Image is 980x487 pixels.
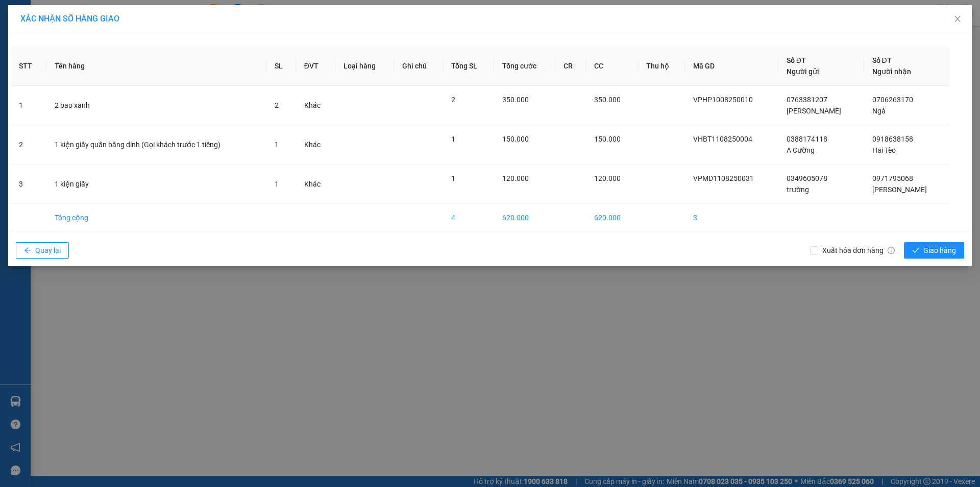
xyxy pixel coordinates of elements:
span: 0388174118 [787,135,827,143]
span: 1 [275,180,279,188]
span: 1 [275,141,279,149]
th: Tên hàng [46,47,266,86]
span: 150.000 [502,135,529,143]
span: Người nhận [872,67,911,76]
th: CR [555,47,586,86]
th: ĐVT [296,47,335,86]
span: VHBT1108250004 [693,135,752,143]
th: STT [11,47,46,86]
span: 120.000 [502,174,529,182]
span: XÁC NHẬN SỐ HÀNG GIAO [20,14,119,24]
td: Khác [296,165,335,204]
span: arrow-left [24,247,31,255]
td: 2 bao xanh [46,86,266,125]
span: close [953,15,962,23]
td: 4 [443,204,494,232]
td: Tổng cộng [46,204,266,232]
span: 120.000 [594,174,621,182]
span: VPMD1108250031 [693,174,754,182]
span: Hai Tèo [872,146,896,154]
span: 2 [275,101,279,109]
span: Người gửi [787,67,819,76]
span: [PERSON_NAME] [872,185,927,194]
th: SL [266,47,296,86]
span: Số ĐT [787,56,806,64]
span: 0763381207 [787,96,827,104]
button: arrow-leftQuay lại [16,242,69,259]
th: Tổng SL [443,47,494,86]
span: 0971795068 [872,174,913,182]
th: Thu hộ [638,47,685,86]
span: 1 [451,135,455,143]
span: VPHP1008250010 [693,96,753,104]
th: Mã GD [685,47,778,86]
span: 350.000 [594,96,621,104]
td: 1 kiện giấy [46,165,266,204]
td: 1 [11,86,46,125]
td: 2 [11,125,46,165]
span: info-circle [888,247,895,254]
td: 1 kiện giấy quấn băng dính (Gọi khách trước 1 tiếng) [46,125,266,165]
td: Khác [296,86,335,125]
th: Tổng cước [494,47,555,86]
span: Ngà [872,107,886,115]
td: 620.000 [494,204,555,232]
span: 350.000 [502,96,529,104]
span: 2 [451,96,455,104]
button: checkGiao hàng [904,242,964,259]
span: 150.000 [594,135,621,143]
span: [PERSON_NAME] [787,107,841,115]
span: 1 [451,174,455,182]
button: Close [943,5,972,34]
th: CC [586,47,638,86]
span: trường [787,185,809,194]
span: 0349605078 [787,174,827,182]
span: 0918638158 [872,135,913,143]
span: Giao hàng [923,245,956,256]
span: Xuất hóa đơn hàng [818,245,899,256]
td: 3 [11,165,46,204]
span: 0706263170 [872,96,913,104]
span: A Cường [787,146,815,154]
span: Số ĐT [872,56,892,64]
td: 620.000 [586,204,638,232]
th: Ghi chú [394,47,444,86]
td: 3 [685,204,778,232]
td: Khác [296,125,335,165]
th: Loại hàng [335,47,394,86]
span: Quay lại [35,245,61,256]
span: check [912,247,919,255]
